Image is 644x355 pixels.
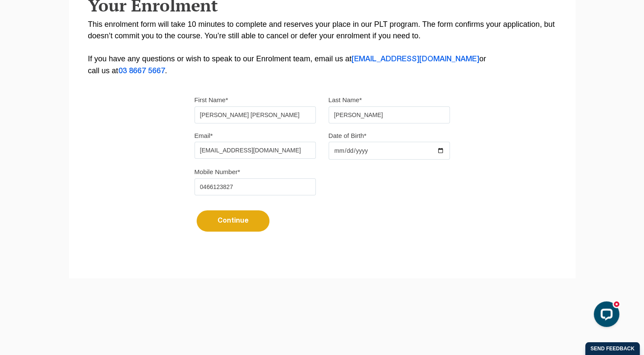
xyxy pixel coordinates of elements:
[329,96,362,104] label: Last Name*
[195,96,228,104] label: First Name*
[197,210,269,232] button: Continue
[352,56,479,63] a: [EMAIL_ADDRESS][DOMAIN_NAME]
[587,298,623,334] iframe: LiveChat chat widget
[195,106,316,123] input: First name
[195,168,240,176] label: Mobile Number*
[88,19,556,77] p: This enrolment form will take 10 minutes to complete and reserves your place in our PLT program. ...
[329,106,450,123] input: Last name
[329,132,366,140] label: Date of Birth*
[195,178,316,195] input: Mobile Number
[195,142,316,159] input: Email
[118,68,165,74] a: 03 8667 5667
[195,132,213,140] label: Email*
